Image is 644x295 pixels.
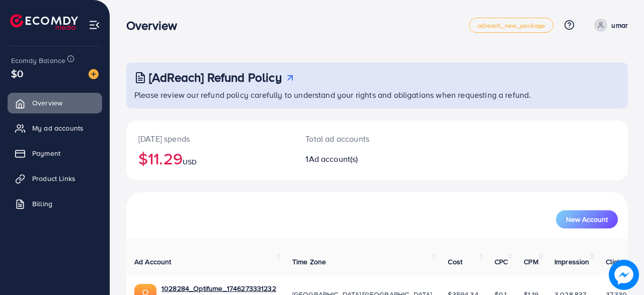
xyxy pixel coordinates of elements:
[524,257,538,267] span: CPM
[8,143,102,163] a: Payment
[138,149,281,168] h2: $11.29
[606,257,625,267] span: Clicks
[134,89,622,101] p: Please review our refund policy carefully to understand your rights and obligations when requesti...
[138,133,281,145] p: [DATE] spends
[32,173,75,184] span: Product Links
[8,194,102,214] a: Billing
[32,199,52,209] span: Billing
[477,22,545,29] span: adreach_new_package
[8,168,102,189] a: Product Links
[292,257,326,267] span: Time Zone
[32,98,62,108] span: Overview
[149,70,282,85] h3: [AdReach] Refund Policy
[10,14,78,30] img: logo
[590,19,628,32] a: umar
[609,260,639,290] img: image
[32,148,60,158] span: Payment
[309,153,358,164] span: Ad account(s)
[89,19,100,31] img: menu
[448,257,462,267] span: Cost
[126,18,185,33] h3: Overview
[305,133,407,145] p: Total ad accounts
[8,93,102,113] a: Overview
[11,55,65,66] span: Ecomdy Balance
[495,257,508,267] span: CPC
[469,18,553,33] a: adreach_new_package
[566,216,608,223] span: New Account
[611,19,628,31] p: umar
[183,157,197,167] span: USD
[162,283,276,293] a: 1028284_Optifume_1746273331232
[134,257,172,267] span: Ad Account
[305,154,407,164] h2: 1
[554,257,590,267] span: Impression
[8,118,102,138] a: My ad accounts
[32,123,84,133] span: My ad accounts
[89,69,99,79] img: image
[11,66,23,81] span: $0
[556,210,618,228] button: New Account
